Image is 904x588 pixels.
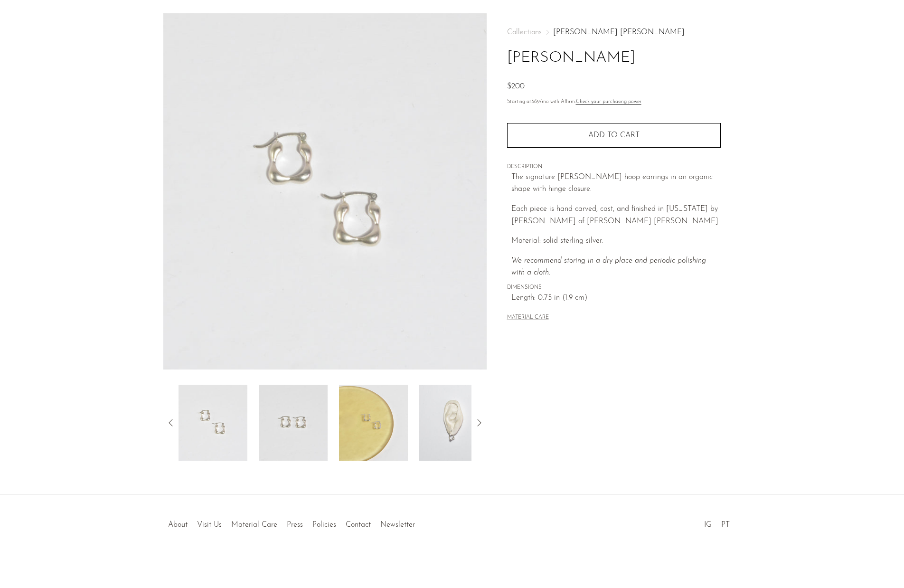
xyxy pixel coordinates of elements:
button: Add to cart [507,123,721,148]
a: Press [287,521,303,529]
a: About [168,521,188,529]
h1: [PERSON_NAME] [507,46,721,70]
a: PT [721,521,730,529]
a: Visit Us [197,521,222,529]
a: Policies [312,521,336,529]
ul: Quick links [163,513,420,531]
a: Contact [346,521,371,529]
span: $200 [507,83,525,90]
img: Owen Earrings [179,385,247,461]
p: Material: solid sterling silver. [511,235,721,247]
p: Each piece is hand carved, cast, and finished in [US_STATE] by [PERSON_NAME] of [PERSON_NAME] [PE... [511,203,721,228]
i: We recommend storing in a dry place and periodic polishing with a cloth. [511,257,706,277]
span: DIMENSIONS [507,284,721,292]
ul: Social Medias [699,513,734,531]
span: DESCRIPTION [507,163,721,171]
span: Collections [507,28,542,36]
a: Material Care [231,521,277,529]
img: Owen Earrings [339,385,408,461]
img: Owen Earrings [259,385,328,461]
img: Owen Earrings [419,385,488,461]
span: Add to cart [588,131,640,140]
a: IG [704,521,712,529]
nav: Breadcrumbs [507,28,721,36]
span: The signature [PERSON_NAME] hoop earrings in an organic shape with hinge closure. [511,173,713,193]
img: Owen Earrings [163,13,487,370]
button: MATERIAL CARE [507,314,549,322]
a: [PERSON_NAME] [PERSON_NAME] [553,28,685,36]
span: Length: 0.75 in (1.9 cm) [511,292,721,304]
span: $69 [531,99,540,104]
a: Check your purchasing power - Learn more about Affirm Financing (opens in modal) [576,99,641,104]
p: Starting at /mo with Affirm. [507,98,721,106]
